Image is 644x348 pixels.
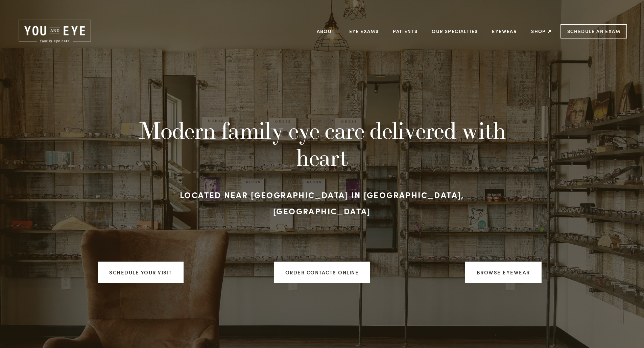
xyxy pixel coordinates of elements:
[274,262,371,283] a: ORDER CONTACTS ONLINE
[432,28,478,34] a: Our Specialties
[393,26,418,36] a: Patients
[465,262,542,283] a: Browse Eyewear
[17,19,93,44] img: Rochester, MN | You and Eye | Family Eye Care
[531,26,552,36] a: Shop ↗
[349,26,379,36] a: Eye Exams
[317,26,335,36] a: About
[560,24,627,38] a: Schedule an Exam
[98,262,184,283] a: Schedule your visit
[180,189,467,216] strong: Located near [GEOGRAPHIC_DATA] in [GEOGRAPHIC_DATA], [GEOGRAPHIC_DATA]
[492,26,517,36] a: Eyewear
[136,117,508,171] h1: Modern family eye care delivered with heart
